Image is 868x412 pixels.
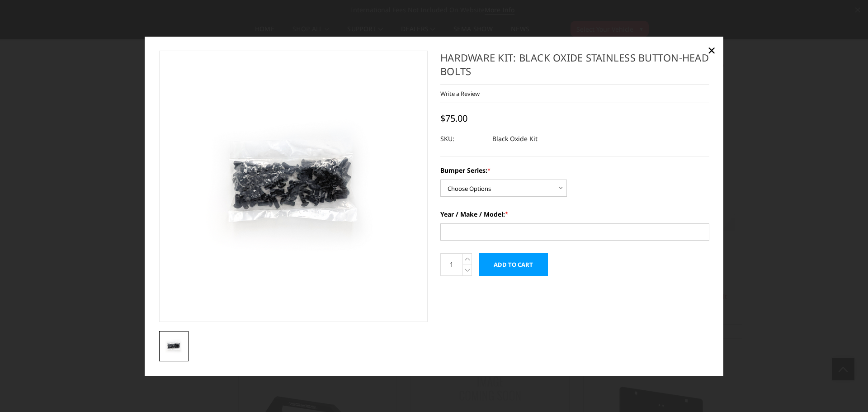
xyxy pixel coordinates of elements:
a: Write a Review [440,90,480,98]
a: Close [704,43,719,57]
label: Year / Make / Model: [440,209,709,219]
span: × [708,40,716,60]
label: Bumper Series: [440,166,709,175]
dt: SKU: [440,131,486,147]
h1: Hardware Kit: Black Oxide Stainless Button-Head Bolts [440,51,709,85]
a: Hardware Kit: Black Oxide Stainless Button-Head Bolts [159,51,428,322]
input: Add to Cart [479,253,548,276]
dd: Black Oxide Kit [492,131,538,147]
span: $75.00 [440,112,467,124]
img: Hardware Kit: Black Oxide Stainless Button-Head Bolts [162,337,186,355]
iframe: Chat Widget [823,369,868,412]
